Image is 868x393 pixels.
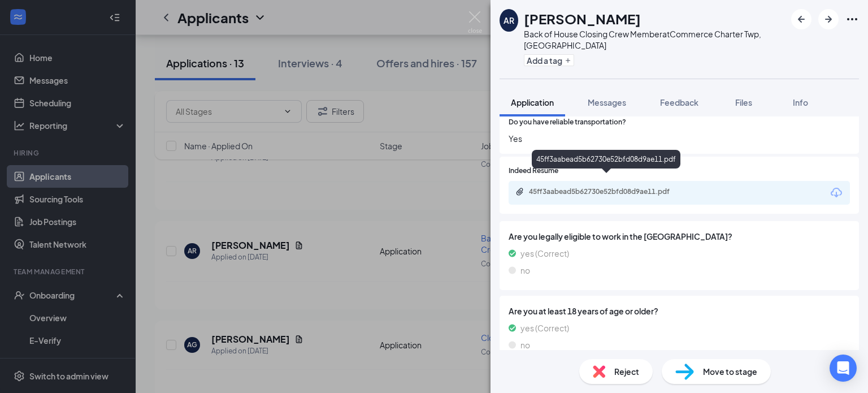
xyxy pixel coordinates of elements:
span: no [520,264,530,277]
h1: [PERSON_NAME] [524,9,641,28]
svg: Paperclip [515,187,524,196]
button: PlusAdd a tag [524,54,574,66]
span: no [520,339,530,351]
a: Paperclip45ff3aabead5b62730e52bfd08d9ae11.pdf [515,187,698,198]
div: 45ff3aabead5b62730e52bfd08d9ae11.pdf [532,150,680,169]
button: ArrowRight [818,9,839,29]
span: Messages [588,97,626,107]
span: Are you at least 18 years of age or older? [509,305,850,317]
span: yes (Correct) [520,247,569,260]
svg: Ellipses [845,12,859,26]
div: 45ff3aabead5b62730e52bfd08d9ae11.pdf [529,187,687,196]
span: Move to stage [703,365,757,378]
button: ArrowLeftNew [791,9,811,29]
span: Reject [614,365,639,378]
span: Are you legally eligible to work in the [GEOGRAPHIC_DATA]? [509,230,850,243]
div: Back of House Closing Crew Member at Commerce Charter Twp, [GEOGRAPHIC_DATA] [524,28,785,51]
div: Open Intercom Messenger [830,355,857,382]
svg: ArrowLeftNew [795,12,808,26]
span: Yes [509,132,850,145]
span: Indeed Resume [509,166,558,176]
span: Application [511,97,554,107]
span: Feedback [660,97,698,107]
span: Info [793,97,808,107]
span: Do you have reliable transportation? [509,117,626,128]
svg: ArrowRight [822,12,835,26]
span: yes (Correct) [520,322,569,334]
span: Files [735,97,752,107]
svg: Download [830,186,843,200]
svg: Plus [565,57,571,64]
div: AR [504,15,514,26]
